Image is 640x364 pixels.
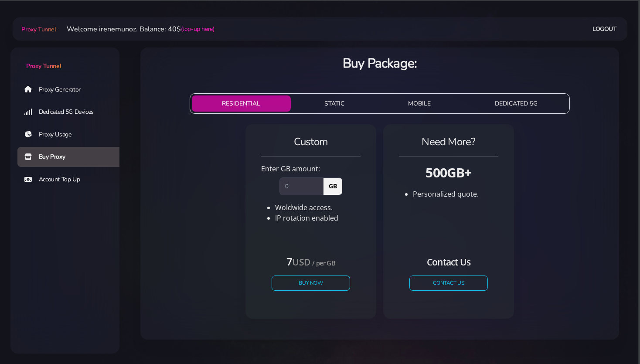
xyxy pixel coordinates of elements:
small: / per GB [312,259,335,267]
a: (top-up here) [181,24,214,34]
small: USD [292,256,310,268]
li: IP rotation enabled [275,213,361,223]
span: GB [323,177,342,195]
a: Proxy Generator [17,79,126,99]
h4: 7 [272,254,350,269]
span: Proxy Tunnel [26,62,61,70]
a: CONTACT US [409,276,488,291]
button: RESIDENTIAL [192,95,291,112]
a: Proxy Tunnel [20,22,56,36]
div: Enter GB amount: [256,163,366,174]
h4: Custom [261,135,361,149]
iframe: Webchat Widget [598,322,629,353]
h4: Need More? [399,135,498,149]
a: Buy Proxy [17,147,126,167]
a: Proxy Tunnel [10,48,119,71]
li: Personalized quote. [413,189,498,199]
button: Buy Now [272,276,350,291]
input: 0 [279,177,323,195]
button: STATIC [294,95,375,112]
h3: Buy Package: [147,54,612,72]
button: DEDICATED 5G [465,95,568,112]
a: Logout [592,21,617,37]
a: Account Top Up [17,170,126,190]
button: MOBILE [378,95,461,112]
a: Proxy Usage [17,125,126,145]
span: Proxy Tunnel [21,25,56,34]
li: Woldwide access. [275,202,361,213]
small: Contact Us [427,256,470,268]
a: Dedicated 5G Devices [17,102,126,122]
h3: 500GB+ [399,163,498,181]
li: Welcome irenemunoz. Balance: 40$ [56,24,214,34]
